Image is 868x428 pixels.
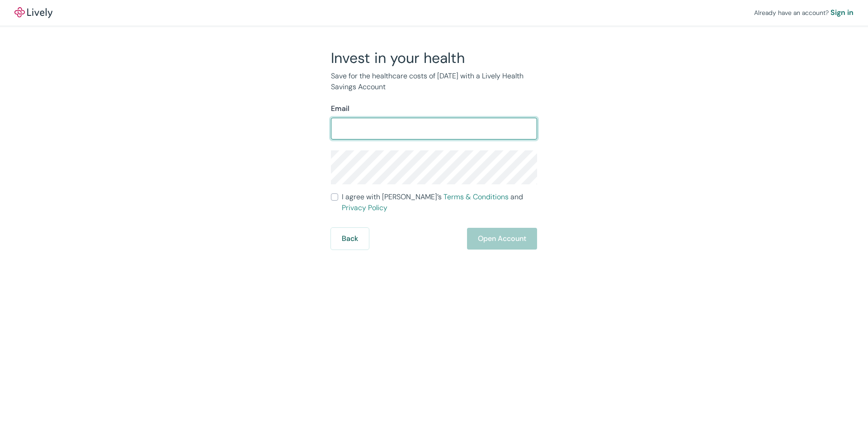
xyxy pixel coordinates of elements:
h2: Invest in your health [331,49,537,67]
button: Back [331,228,369,250]
a: Terms & Conditions [443,192,509,202]
a: LivelyLively [14,7,52,18]
label: Email [331,103,349,114]
img: Lively [14,7,52,18]
a: Privacy Policy [342,203,387,212]
p: Save for the healthcare costs of [DATE] with a Lively Health Savings Account [331,71,537,92]
span: I agree with [PERSON_NAME]’s and [342,192,537,213]
a: Sign in [830,7,854,18]
div: Already have an account? [754,7,854,18]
